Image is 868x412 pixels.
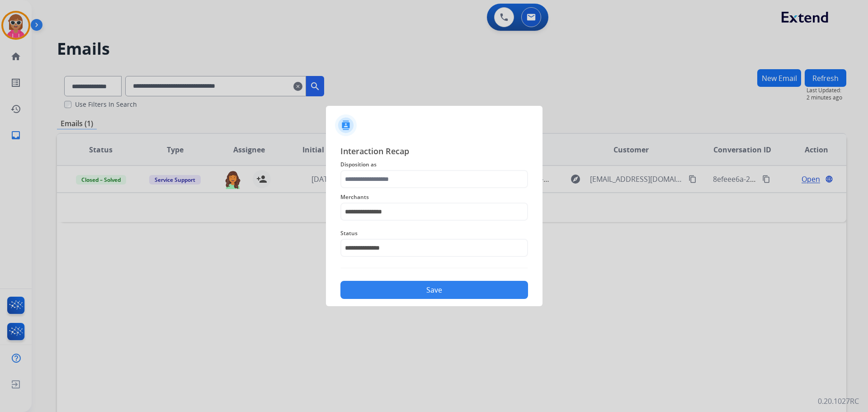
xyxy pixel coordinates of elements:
[340,145,528,159] span: Interaction Recap
[818,396,859,407] p: 0.20.1027RC
[340,281,528,299] button: Save
[340,228,528,239] span: Status
[340,192,528,203] span: Merchants
[340,268,528,268] img: contact-recap-line.svg
[340,159,528,170] span: Disposition as
[335,114,357,136] img: contactIcon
